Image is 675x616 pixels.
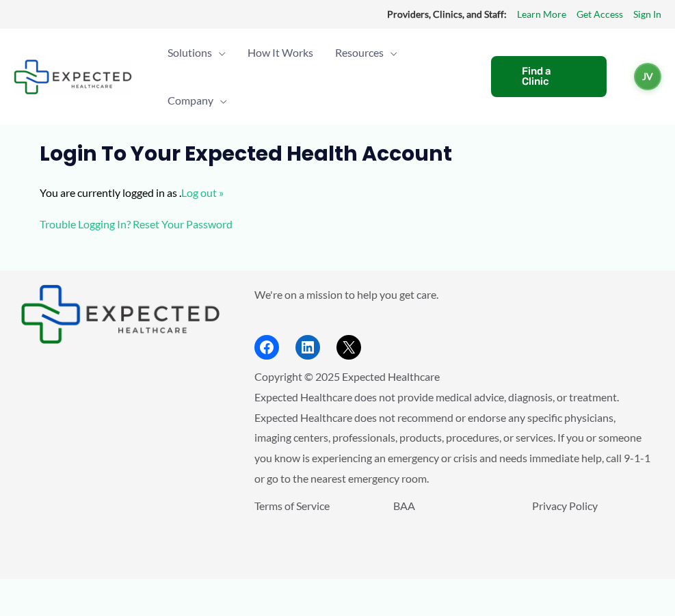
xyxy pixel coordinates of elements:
[393,499,415,512] a: BAA
[40,142,635,166] h1: Login to Your Expected Health Account
[324,29,408,77] a: ResourcesMenu Toggle
[254,370,440,383] span: Copyright © 2025 Expected Healthcare
[254,499,330,512] a: Terms of Service
[248,29,313,77] span: How It Works
[157,29,237,77] a: SolutionsMenu Toggle
[40,183,635,203] p: You are currently logged in as .
[633,5,661,23] a: Sign In
[254,284,654,360] aside: Footer Widget 2
[212,29,226,77] span: Menu Toggle
[21,284,220,344] img: Expected Healthcare Logo - side, dark font, small
[157,29,477,124] nav: Primary Site Navigation
[157,77,238,124] a: CompanyMenu Toggle
[21,284,220,344] aside: Footer Widget 1
[491,56,607,97] a: Find a Clinic
[335,29,384,77] span: Resources
[634,63,661,90] a: JV
[517,5,566,23] a: Learn More
[237,29,324,77] a: How It Works
[14,59,132,94] img: Expected Healthcare Logo - side, dark font, small
[387,8,507,20] strong: Providers, Clinics, and Staff:
[384,29,397,77] span: Menu Toggle
[181,186,224,199] a: Log out »
[168,77,213,124] span: Company
[254,496,654,547] aside: Footer Widget 3
[532,499,598,512] a: Privacy Policy
[577,5,623,23] a: Get Access
[213,77,227,124] span: Menu Toggle
[254,390,650,485] span: Expected Healthcare does not provide medical advice, diagnosis, or treatment. Expected Healthcare...
[254,284,654,305] p: We're on a mission to help you get care.
[168,29,212,77] span: Solutions
[40,217,233,230] a: Trouble Logging In? Reset Your Password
